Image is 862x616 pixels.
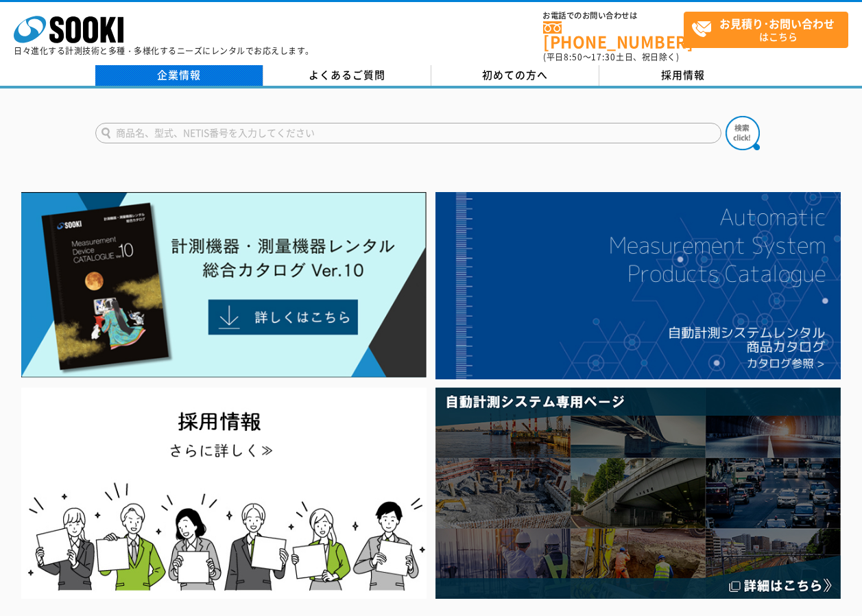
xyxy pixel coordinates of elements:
[543,21,684,49] a: [PHONE_NUMBER]
[719,15,835,32] strong: お見積り･お問い合わせ
[95,65,263,86] a: 企業情報
[435,388,841,598] img: 自動計測システム専用ページ
[431,65,599,86] a: 初めての方へ
[95,123,721,143] input: 商品名、型式、NETIS番号を入力してください
[263,65,431,86] a: よくあるご質問
[599,65,767,86] a: 採用情報
[435,192,841,379] img: 自動計測システムカタログ
[21,192,427,378] img: Catalog Ver10
[684,12,848,48] a: お見積り･お問い合わせはこちら
[14,47,314,55] p: 日々進化する計測技術と多種・多様化するニーズにレンタルでお応えします。
[543,12,684,20] span: お電話でのお問い合わせは
[726,116,760,150] img: btn_search.png
[591,51,616,63] span: 17:30
[691,12,848,47] span: はこちら
[21,388,427,598] img: SOOKI recruit
[564,51,583,63] span: 8:50
[482,67,548,82] span: 初めての方へ
[543,51,679,63] span: (平日 ～ 土日、祝日除く)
